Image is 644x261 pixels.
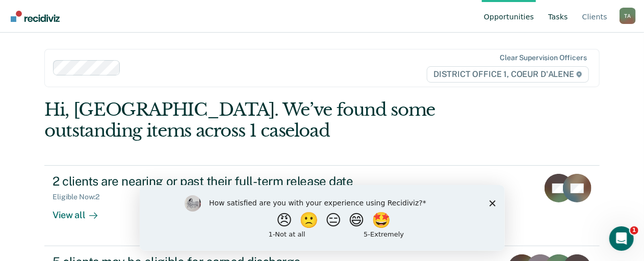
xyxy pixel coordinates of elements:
div: View all [53,201,110,221]
iframe: Survey by Kim from Recidiviz [140,185,505,251]
div: T A [620,8,636,24]
div: Hi, [GEOGRAPHIC_DATA]. We’ve found some outstanding items across 1 caseload [44,99,488,141]
div: Eligible Now : 2 [53,193,108,201]
span: DISTRICT OFFICE 1, COEUR D'ALENE [427,66,589,83]
img: Recidiviz [11,11,60,22]
iframe: Intercom live chat [609,226,634,251]
div: Clear supervision officers [500,54,586,62]
span: 1 [630,226,638,234]
a: 2 clients are nearing or past their full-term release dateEligible Now:2View all [44,165,600,246]
div: 2 clients are nearing or past their full-term release date [53,174,410,189]
button: Profile dropdown button [620,8,636,24]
